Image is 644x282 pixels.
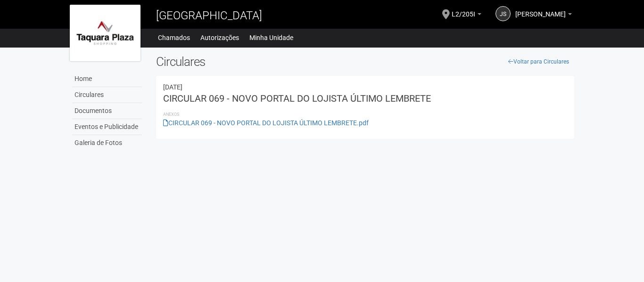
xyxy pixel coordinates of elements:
[163,83,567,91] div: 22/08/2025 21:46
[163,119,369,127] a: CIRCULAR 069 - NOVO PORTAL DO LOJISTA ÚLTIMO LEMBRETE.pdf
[70,5,140,61] img: logo.jpg
[452,12,481,19] a: L2/205I
[158,31,190,44] a: Chamados
[72,71,142,87] a: Home
[163,110,567,119] li: Anexos
[249,31,293,44] a: Minha Unidade
[452,1,475,18] span: L2/205I
[163,94,567,103] h3: CIRCULAR 069 - NOVO PORTAL DO LOJISTA ÚLTIMO LEMBRETE
[72,135,142,151] a: Galeria de Fotos
[156,9,262,22] span: [GEOGRAPHIC_DATA]
[503,55,574,69] a: Voltar para Circulares
[72,87,142,103] a: Circulares
[200,31,239,44] a: Autorizações
[156,55,574,69] h2: Circulares
[495,6,511,21] a: JS
[72,119,142,135] a: Eventos e Publicidade
[515,1,566,18] span: JORGE SOARES ALMEIDA
[72,103,142,119] a: Documentos
[515,12,572,19] a: [PERSON_NAME]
